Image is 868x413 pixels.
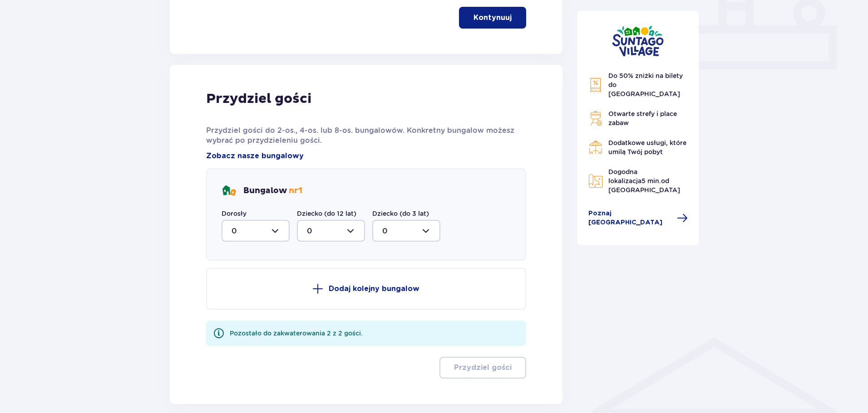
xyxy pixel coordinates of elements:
[243,185,302,196] p: Bungalow
[222,209,247,218] label: Dorosły
[588,111,603,126] img: Grill Icon
[588,140,603,155] img: Restaurant Icon
[206,126,526,146] p: Przydziel gości do 2-os., 4-os. lub 8-os. bungalowów. Konkretny bungalow możesz wybrać po przydzi...
[289,185,302,196] span: nr 1
[206,151,304,161] a: Zobacz nasze bungalowy
[473,13,512,23] p: Kontynuuj
[612,25,664,57] img: Suntago Village
[230,329,363,338] div: Pozostało do zakwaterowania 2 z 2 gości.
[329,284,419,294] p: Dodaj kolejny bungalow
[588,209,688,227] a: Poznaj [GEOGRAPHIC_DATA]
[588,78,603,92] img: Discount Icon
[454,363,512,373] p: Przydziel gości
[588,174,603,188] img: Map Icon
[206,90,311,107] p: Przydziel gości
[297,209,356,218] label: Dziecko (do 12 lat)
[222,184,236,198] img: bungalows Icon
[608,110,677,126] span: Otwarte strefy i place zabaw
[459,7,526,29] button: Kontynuuj
[641,177,661,185] span: 5 min.
[372,209,429,218] label: Dziecko (do 3 lat)
[608,168,680,194] span: Dogodna lokalizacja od [GEOGRAPHIC_DATA]
[608,139,686,155] span: Dodatkowe usługi, które umilą Twój pobyt
[588,209,672,227] span: Poznaj [GEOGRAPHIC_DATA]
[608,72,683,97] span: Do 50% zniżki na bilety do [GEOGRAPHIC_DATA]
[439,357,526,379] button: Przydziel gości
[206,268,526,310] button: Dodaj kolejny bungalow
